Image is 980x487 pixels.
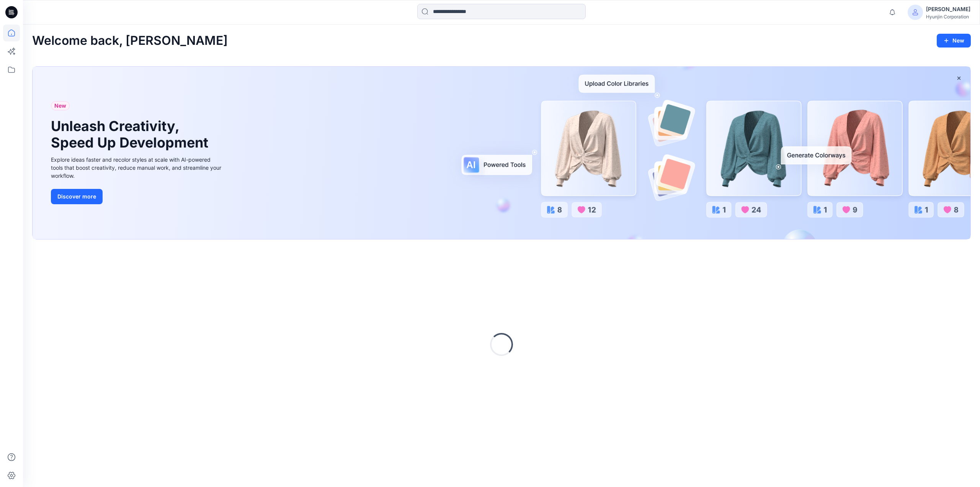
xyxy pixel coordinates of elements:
a: Discover more [51,189,223,204]
h2: Welcome back, [PERSON_NAME] [32,34,228,48]
button: Discover more [51,189,103,204]
div: Explore ideas faster and recolor styles at scale with AI-powered tools that boost creativity, red... [51,156,223,180]
h1: Unleash Creativity, Speed Up Development [51,118,212,151]
svg: avatar [912,9,918,15]
button: New [937,34,971,48]
span: New [54,101,66,110]
div: [PERSON_NAME] [926,5,970,14]
div: Hyunjin Corporation [926,14,970,20]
